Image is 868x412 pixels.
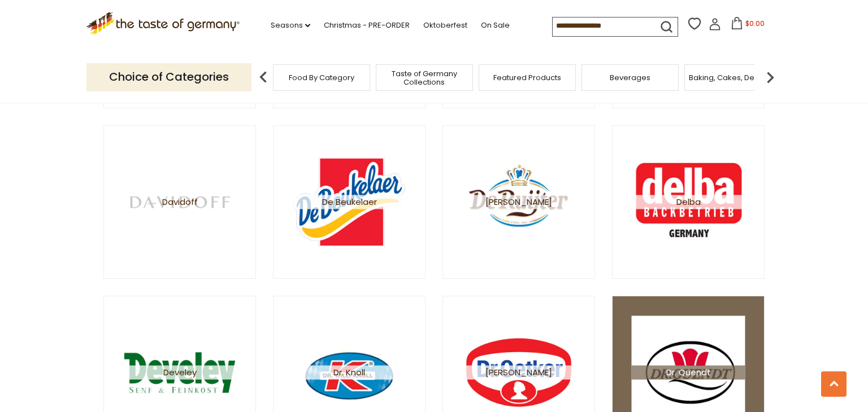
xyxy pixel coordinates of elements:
button: $0.00 [723,17,771,34]
span: [PERSON_NAME] [462,195,576,209]
a: Delba [612,125,765,279]
span: Dr. Knoll [293,365,406,379]
a: Baking, Cakes, Desserts [689,73,776,82]
span: $0.00 [745,19,765,28]
a: Taste of Germany Collections [379,69,470,86]
span: Develey [123,365,237,379]
span: Delba [632,195,745,209]
span: Davidoff [123,195,237,209]
img: Delba [632,145,745,258]
a: Davidoff [103,125,256,279]
a: Seasons [271,19,310,32]
a: Featured Products [493,73,561,82]
span: De Beukelaer [293,195,406,209]
a: De Beukelaer [273,125,426,279]
a: Food By Category [289,73,354,82]
img: next arrow [759,66,782,89]
span: [PERSON_NAME] [462,365,576,379]
span: Dr. Quendt [632,365,745,379]
img: previous arrow [252,66,275,89]
a: Christmas - PRE-ORDER [324,19,410,32]
a: On Sale [481,19,510,32]
a: Beverages [610,73,650,82]
img: Davidoff [123,145,237,258]
a: [PERSON_NAME] [442,125,595,279]
a: Oktoberfest [423,19,467,32]
p: Choice of Categories [86,63,251,91]
img: De Beukelaer [293,145,406,258]
img: De Ruijter [462,145,576,258]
